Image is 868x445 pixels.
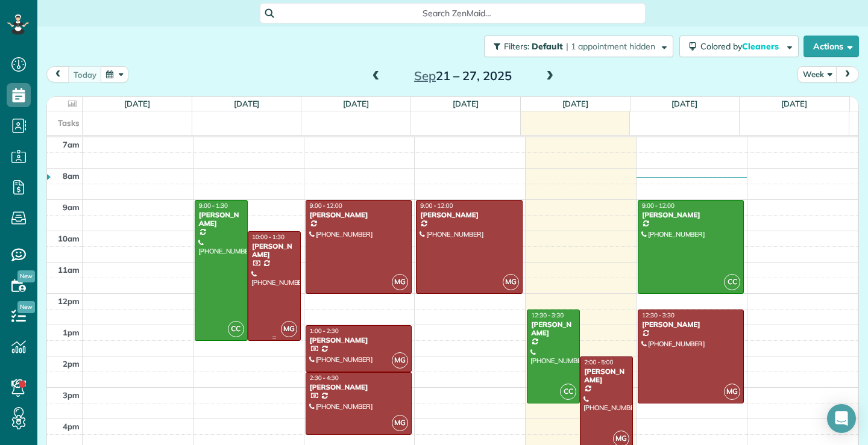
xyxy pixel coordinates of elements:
[414,68,436,83] span: Sep
[420,202,453,210] span: 9:00 - 12:00
[827,404,856,433] div: Open Intercom Messenger
[392,274,408,290] span: MG
[804,36,859,57] button: Actions
[343,99,369,108] a: [DATE]
[17,270,35,282] span: New
[58,118,80,128] span: Tasks
[453,99,479,108] a: [DATE]
[504,41,529,52] span: Filters:
[58,265,80,275] span: 11am
[252,233,285,241] span: 10:00 - 1:30
[124,99,150,108] a: [DATE]
[484,36,673,57] button: Filters: Default | 1 appointment hidden
[68,66,102,82] button: today
[478,36,673,57] a: Filters: Default | 1 appointment hidden
[641,320,740,329] div: [PERSON_NAME]
[63,328,80,337] span: 1pm
[700,41,783,52] span: Colored by
[503,274,519,290] span: MG
[310,202,342,210] span: 9:00 - 12:00
[234,99,260,108] a: [DATE]
[742,41,781,52] span: Cleaners
[58,296,80,306] span: 12pm
[251,242,297,260] div: [PERSON_NAME]
[63,390,80,400] span: 3pm
[679,36,799,57] button: Colored byCleaners
[781,99,807,108] a: [DATE]
[642,202,675,210] span: 9:00 - 12:00
[531,311,564,319] span: 12:30 - 3:30
[310,374,339,382] span: 2:30 - 4:30
[797,66,837,82] button: Week
[281,321,297,337] span: MG
[392,415,408,431] span: MG
[310,327,339,335] span: 1:00 - 2:30
[63,171,80,181] span: 8am
[530,320,576,338] div: [PERSON_NAME]
[46,66,69,82] button: prev
[17,301,35,313] span: New
[63,140,80,149] span: 7am
[836,66,859,82] button: next
[63,359,80,369] span: 2pm
[562,99,588,108] a: [DATE]
[199,202,228,210] span: 9:00 - 1:30
[309,336,408,344] div: [PERSON_NAME]
[583,367,629,385] div: [PERSON_NAME]
[309,211,408,219] div: [PERSON_NAME]
[63,422,80,431] span: 4pm
[198,211,244,228] div: [PERSON_NAME]
[309,383,408,391] div: [PERSON_NAME]
[532,41,564,52] span: Default
[388,69,538,82] h2: 21 – 27, 2025
[641,211,740,219] div: [PERSON_NAME]
[724,274,740,290] span: CC
[58,234,80,243] span: 10am
[584,358,613,366] span: 2:00 - 5:00
[560,384,576,400] span: CC
[228,321,244,337] span: CC
[671,99,697,108] a: [DATE]
[642,311,675,319] span: 12:30 - 3:30
[566,41,655,52] span: | 1 appointment hidden
[420,211,518,219] div: [PERSON_NAME]
[63,202,80,212] span: 9am
[724,384,740,400] span: MG
[392,352,408,369] span: MG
